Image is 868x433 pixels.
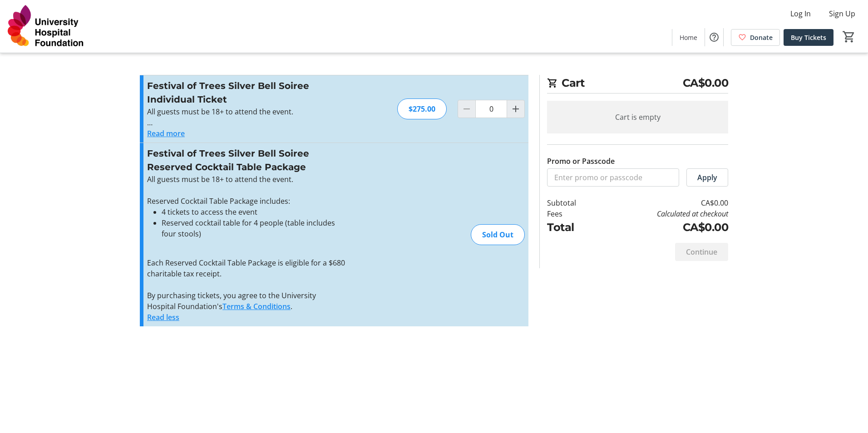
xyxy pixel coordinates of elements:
td: Subtotal [547,197,600,208]
td: Calculated at checkout [600,208,728,219]
a: Buy Tickets [784,29,833,46]
li: 4 tickets to access the event [162,207,345,217]
button: Log In [783,6,818,21]
button: Read less [147,312,179,323]
a: Terms & Conditions [222,301,291,311]
span: Home [680,33,697,42]
h3: Festival of Trees Silver Bell Soiree Reserved Cocktail Table Package [147,147,345,174]
span: Sign Up [829,8,855,19]
h2: Cart [547,75,728,93]
button: Apply [686,168,728,187]
td: Total [547,219,600,236]
input: Festival of Trees Silver Bell Soiree Individual Ticket Quantity [475,100,507,118]
button: Read more [147,128,185,139]
td: CA$0.00 [600,197,728,208]
div: Sold Out [471,224,525,245]
span: CA$0.00 [683,75,729,91]
a: Home [672,29,705,46]
button: Sign Up [822,6,863,21]
td: Fees [547,208,600,219]
span: Donate [750,33,773,42]
p: Each Reserved Cocktail Table Package is eligible for a $680 charitable tax receipt. [147,257,345,279]
td: CA$0.00 [600,219,728,236]
button: Help [705,28,723,46]
button: Increment by one [507,100,524,118]
img: University Hospital Foundation's Logo [5,4,86,49]
button: Cart [841,29,857,45]
span: Log In [790,8,811,19]
div: $275.00 [397,98,447,119]
p: All guests must be 18+ to attend the event. [147,106,345,117]
span: Apply [697,172,717,183]
p: All guests must be 18+ to attend the event. [147,174,345,185]
h3: Festival of Trees Silver Bell Soiree Individual Ticket [147,79,345,106]
input: Enter promo or passcode [547,168,679,187]
label: Promo or Passcode [547,156,615,167]
a: Donate [731,29,780,46]
p: By purchasing tickets, you agree to the University Hospital Foundation's . [147,290,345,312]
p: Reserved Cocktail Table Package includes: [147,196,345,207]
div: Cart is empty [547,101,728,133]
li: Reserved cocktail table for 4 people (table includes four stools) [162,217,345,239]
span: Buy Tickets [791,33,826,42]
